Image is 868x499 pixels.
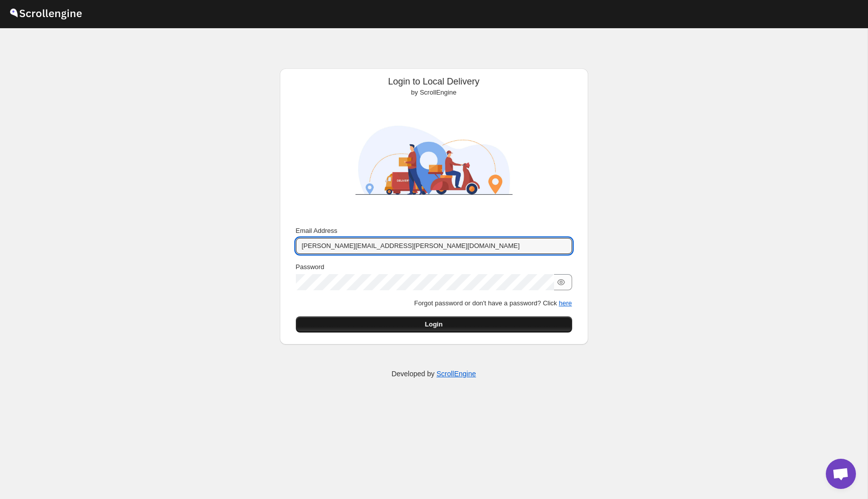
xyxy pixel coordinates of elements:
span: Login [425,319,443,329]
div: Login to Local Delivery [288,76,580,98]
a: ScrollEngine [437,370,476,378]
span: Email Address [296,227,338,234]
span: by ScrollEngine [411,89,456,96]
p: Forgot password or don't have a password? Click [296,298,572,308]
button: here [559,299,572,307]
p: Developed by [391,369,476,379]
span: Password [296,263,324,271]
a: Open chat [826,459,856,489]
button: Login [296,316,572,332]
img: ScrollEngine [346,102,522,219]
